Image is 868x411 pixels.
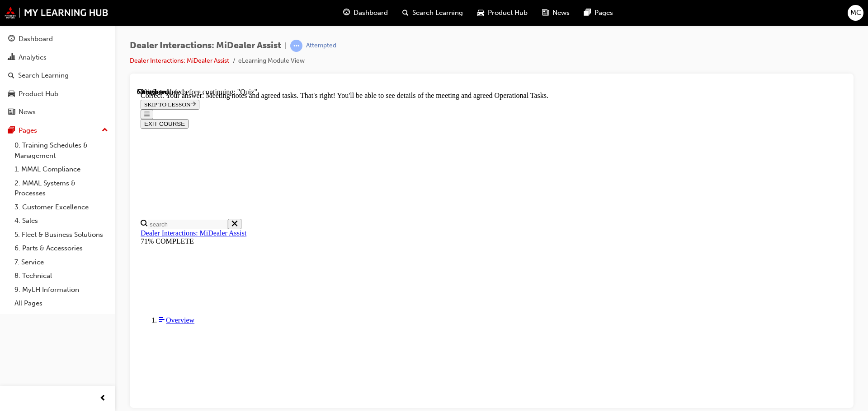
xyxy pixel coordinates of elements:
a: 0. Training Schedules & Management [11,139,112,162]
div: Analytics [19,52,47,63]
a: News [4,104,112,120]
input: Search [11,132,91,141]
a: pages-iconPages [577,4,620,22]
span: Search Learning [412,8,463,18]
span: Product Hub [488,8,528,18]
button: EXIT COURSE [4,31,52,41]
div: Dashboard [19,34,53,44]
div: Product Hub [19,89,58,99]
a: 9. MyLH Information [11,283,112,297]
span: | [285,41,287,51]
span: search-icon [402,7,409,18]
span: guage-icon [8,35,15,43]
span: learningRecordVerb_ATTEMPT-icon [290,40,302,52]
span: search-icon [8,72,14,80]
span: Pages [594,8,613,18]
span: prev-icon [99,393,106,404]
a: Dealer Interactions: MiDealer Assist [130,57,229,65]
span: Dashboard [354,8,388,18]
div: Search Learning [18,70,69,81]
span: chart-icon [8,54,15,62]
div: 71% COMPLETE [4,149,706,157]
span: News [552,8,570,18]
span: MC [850,8,861,18]
button: Close navigation menu [4,22,16,31]
div: Pages [19,125,37,136]
span: news-icon [8,108,15,116]
button: DashboardAnalyticsSearch LearningProduct HubNews [4,29,112,122]
a: Dashboard [4,31,112,47]
a: Search Learning [4,67,112,84]
span: up-icon [102,125,108,136]
a: search-iconSearch Learning [395,4,470,22]
span: pages-icon [584,7,591,18]
a: Analytics [4,49,112,66]
span: car-icon [477,7,484,18]
img: mmal [5,7,108,18]
button: Pages [4,122,112,139]
button: Close search menu [91,131,104,141]
a: All Pages [11,296,112,310]
a: Product Hub [4,86,112,102]
span: Dealer Interactions: MiDealer Assist [130,41,281,51]
button: SKIP TO LESSON [4,12,62,22]
a: 5. Fleet & Business Solutions [11,228,112,242]
a: 3. Customer Excellence [11,200,112,214]
a: 2. MMAL Systems & Processes [11,176,112,200]
span: pages-icon [8,127,15,135]
span: news-icon [542,7,549,18]
a: 6. Parts & Accessories [11,241,112,255]
a: Dealer Interactions: MiDealer Assist [4,141,109,149]
button: MC [848,5,863,21]
span: car-icon [8,90,15,98]
div: Correct. Your answer: Meeting notes and agreed tasks. That's right! You'll be able to see details... [4,4,706,12]
a: 1. MMAL Compliance [11,162,112,176]
div: Attempted [306,42,336,50]
a: guage-iconDashboard [336,4,395,22]
a: car-iconProduct Hub [470,4,535,22]
li: eLearning Module View [238,56,305,66]
a: 4. Sales [11,214,112,228]
a: 7. Service [11,255,112,269]
a: 8. Technical [11,269,112,283]
span: SKIP TO LESSON [7,13,59,20]
span: guage-icon [343,7,350,18]
div: News [19,107,36,117]
a: news-iconNews [535,4,577,22]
